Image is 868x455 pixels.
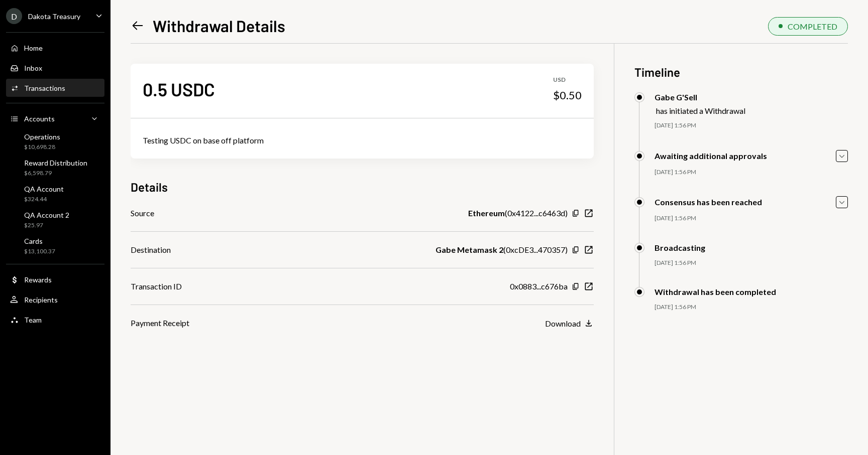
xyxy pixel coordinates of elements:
[788,22,837,31] div: COMPLETED
[24,114,55,123] div: Accounts
[24,132,60,141] div: Operations
[6,290,104,309] a: Recipients
[24,44,43,52] div: Home
[634,64,848,80] h3: Timeline
[6,311,104,329] a: Team
[510,280,568,292] div: 0x0883...c676ba
[24,221,69,230] div: $25.97
[6,129,104,154] a: Operations$10,698.28
[24,295,58,304] div: Recipients
[143,78,215,100] div: 0.5 USDC
[6,39,104,57] a: Home
[131,244,171,256] div: Destination
[6,156,104,180] a: Reward Distribution$6,598.79
[436,244,568,256] div: ( 0xcDE3...470357 )
[655,259,848,267] div: [DATE] 1:56 PM
[655,151,767,161] div: Awaiting additional approvals
[655,168,848,177] div: [DATE] 1:56 PM
[655,214,848,223] div: [DATE] 1:56 PM
[143,134,582,146] div: Testing USDC on base off platform
[553,76,582,84] div: USD
[655,287,776,296] div: Withdrawal has been completed
[553,88,582,102] div: $0.50
[6,59,104,77] a: Inbox
[6,234,104,258] a: Cards$13,100.37
[468,207,568,219] div: ( 0x4122...c6463d )
[6,182,104,206] a: QA Account$324.44
[131,207,154,219] div: Source
[436,244,503,256] b: Gabe Metamask 2
[6,270,104,288] a: Rewards
[24,211,69,219] div: QA Account 2
[655,197,762,207] div: Consensus has been reached
[655,121,848,130] div: [DATE] 1:56 PM
[545,319,581,328] div: Download
[655,303,848,312] div: [DATE] 1:56 PM
[655,92,745,102] div: Gabe G'Sell
[24,316,42,324] div: Team
[24,84,65,92] div: Transactions
[24,195,64,204] div: $324.44
[131,280,182,292] div: Transaction ID
[6,8,22,24] div: D
[6,208,104,232] a: QA Account 2$25.97
[24,159,87,167] div: Reward Distribution
[545,318,594,329] button: Download
[24,143,60,151] div: $10,698.28
[656,106,745,115] div: has initiated a Withdrawal
[6,109,104,127] a: Accounts
[131,179,168,195] h3: Details
[24,185,64,193] div: QA Account
[24,169,87,178] div: $6,598.79
[131,317,189,329] div: Payment Receipt
[153,16,285,36] h1: Withdrawal Details
[468,207,505,219] b: Ethereum
[28,12,80,21] div: Dakota Treasury
[655,243,705,252] div: Broadcasting
[24,247,55,256] div: $13,100.37
[6,79,104,97] a: Transactions
[24,237,55,245] div: Cards
[24,275,52,284] div: Rewards
[24,64,42,72] div: Inbox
